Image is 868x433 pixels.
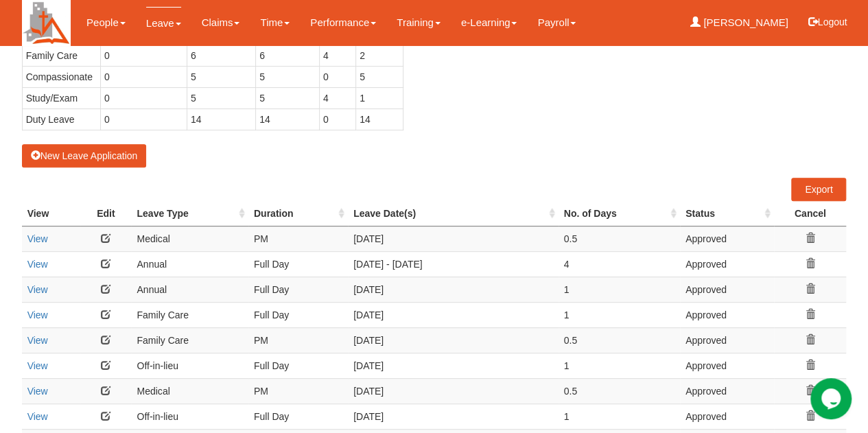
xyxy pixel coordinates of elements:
th: Leave Date(s) : activate to sort column ascending [348,201,559,226]
td: 4 [559,251,680,277]
td: 14 [187,108,255,130]
a: Payroll [537,7,576,38]
td: Approved [680,403,774,429]
td: Full Day [248,353,348,378]
td: Annual [131,251,248,277]
td: 0.5 [559,226,680,251]
td: 1 [559,353,680,378]
td: 0 [101,108,187,130]
iframe: chat widget [810,378,854,419]
td: [DATE] [348,302,559,327]
td: 0 [101,66,187,87]
td: 0 [319,66,355,87]
td: 0.5 [559,378,680,403]
td: 1 [559,277,680,302]
th: Leave Type : activate to sort column ascending [131,201,248,226]
td: [DATE] [348,353,559,378]
button: New Leave Application [22,144,147,167]
a: People [86,7,126,38]
a: View [27,233,48,244]
td: 1 [356,87,403,108]
a: [PERSON_NAME] [690,7,788,38]
td: Approved [680,226,774,251]
td: Family Care [131,302,248,327]
td: PM [248,327,348,353]
td: Approved [680,353,774,378]
td: Full Day [248,251,348,277]
a: View [27,259,48,270]
a: View [27,411,48,422]
td: Annual [131,277,248,302]
td: PM [248,226,348,251]
td: 5 [187,66,255,87]
td: Off-in-lieu [131,353,248,378]
td: 5 [256,66,320,87]
a: View [27,386,48,397]
td: Approved [680,251,774,277]
a: Time [260,7,290,38]
td: 14 [356,108,403,130]
td: 5 [256,87,320,108]
a: Training [397,7,441,38]
a: View [27,284,48,295]
td: [DATE] [348,403,559,429]
td: 2 [356,45,403,66]
td: 1 [559,302,680,327]
td: 5 [187,87,255,108]
td: Medical [131,378,248,403]
td: Approved [680,302,774,327]
td: Study/Exam [22,87,100,108]
button: Logout [799,5,857,38]
td: Family Care [22,45,100,66]
td: Medical [131,226,248,251]
a: View [27,335,48,346]
td: Compassionate [22,66,100,87]
a: Leave [146,7,181,39]
td: 1 [559,403,680,429]
td: [DATE] [348,226,559,251]
td: Off-in-lieu [131,403,248,429]
th: View [22,201,81,226]
td: Approved [680,277,774,302]
td: 6 [187,45,255,66]
td: Approved [680,378,774,403]
td: Full Day [248,277,348,302]
td: [DATE] [348,378,559,403]
td: 14 [256,108,320,130]
th: No. of Days : activate to sort column ascending [559,201,680,226]
td: 0.5 [559,327,680,353]
td: [DATE] [348,327,559,353]
th: Cancel [774,201,846,226]
td: 4 [319,45,355,66]
td: [DATE] [348,277,559,302]
td: PM [248,378,348,403]
th: Edit [80,201,131,226]
td: 0 [319,108,355,130]
a: Claims [202,7,240,38]
th: Status : activate to sort column ascending [680,201,774,226]
a: View [27,309,48,320]
a: Performance [310,7,376,38]
td: Full Day [248,403,348,429]
td: 5 [356,66,403,87]
td: 0 [101,87,187,108]
td: 4 [319,87,355,108]
a: View [27,360,48,371]
td: Family Care [131,327,248,353]
th: Duration : activate to sort column ascending [248,201,348,226]
a: Export [791,178,846,201]
td: 6 [256,45,320,66]
td: 0 [101,45,187,66]
td: Approved [680,327,774,353]
td: Full Day [248,302,348,327]
a: e-Learning [461,7,517,38]
td: Duty Leave [22,108,100,130]
td: [DATE] - [DATE] [348,251,559,277]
